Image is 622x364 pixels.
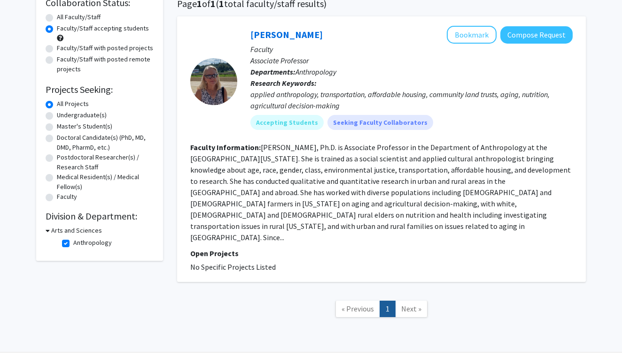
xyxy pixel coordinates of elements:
label: Master's Student(s) [57,121,112,131]
iframe: Chat [7,322,40,357]
label: All Faculty/Staff [57,12,101,22]
b: Faculty Information: [190,143,261,152]
p: Faculty [250,44,573,55]
div: applied anthropology, transportation, affordable housing, community land trusts, aging, nutrition... [250,89,573,111]
a: Previous Page [335,301,380,317]
label: Postdoctoral Researcher(s) / Research Staff [57,152,154,172]
mat-chip: Seeking Faculty Collaborators [327,115,433,130]
h2: Division & Department: [46,211,154,222]
a: [PERSON_NAME] [250,29,323,40]
mat-chip: Accepting Students [250,115,324,130]
b: Departments: [250,67,295,76]
fg-read-more: [PERSON_NAME], Ph.D. is Associate Professor in the Department of Anthropology at the [GEOGRAPHIC_... [190,143,571,242]
span: No Specific Projects Listed [190,262,276,272]
label: Faculty [57,192,77,202]
label: Faculty/Staff accepting students [57,23,149,33]
label: All Projects [57,99,89,109]
h3: Arts and Sciences [51,226,102,235]
label: Anthropology [73,238,112,248]
p: Open Projects [190,248,573,259]
label: Medical Resident(s) / Medical Fellow(s) [57,172,154,192]
nav: Page navigation [177,291,586,329]
label: Undergraduate(s) [57,110,107,120]
button: Add Juliana McDonald to Bookmarks [447,26,497,44]
button: Compose Request to Juliana McDonald [500,26,573,44]
a: Next Page [395,301,428,317]
a: 1 [380,301,396,317]
span: « Previous [342,304,374,313]
label: Doctoral Candidate(s) (PhD, MD, DMD, PharmD, etc.) [57,133,154,152]
p: Associate Professor [250,55,573,66]
label: Faculty/Staff with posted remote projects [57,54,154,74]
span: Next » [401,304,421,313]
b: Research Keywords: [250,78,317,88]
label: Faculty/Staff with posted projects [57,43,153,53]
h2: Projects Seeking: [46,84,154,95]
span: Anthropology [295,67,336,76]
